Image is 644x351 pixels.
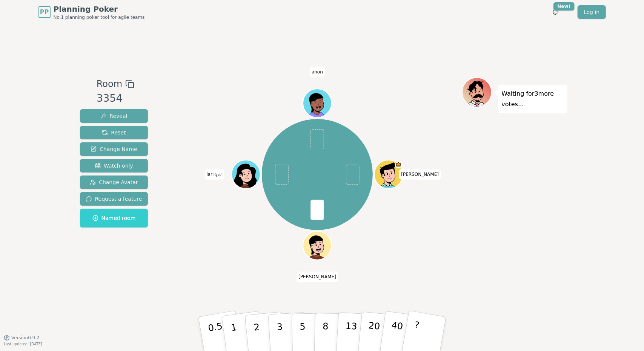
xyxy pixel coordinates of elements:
span: (you) [214,173,223,177]
span: Room [97,77,122,91]
button: Watch only [80,159,148,172]
span: No.1 planning poker tool for agile teams [54,14,145,20]
span: Rob is the host [395,161,402,168]
span: Reveal [100,112,127,120]
span: Version 0.9.2 [11,335,40,341]
span: Request a feature [86,195,142,203]
button: New! [549,5,563,19]
button: Change Name [80,142,148,156]
span: Named room [92,214,136,222]
span: Click to change your name [297,272,338,282]
button: Change Avatar [80,175,148,189]
div: New! [553,2,575,11]
button: Request a feature [80,192,148,206]
a: PPPlanning PokerNo.1 planning poker tool for agile teams [38,4,145,20]
span: Click to change your name [399,169,441,180]
button: Version0.9.2 [4,335,40,341]
span: Planning Poker [54,4,145,14]
button: Reveal [80,109,148,123]
div: 3354 [97,91,134,106]
p: Waiting for 3 more votes... [502,89,564,110]
span: Change Avatar [90,179,138,186]
button: Click to change your avatar [232,161,259,188]
button: Named room [80,209,148,227]
span: Click to change your name [204,169,224,180]
span: PP [40,8,49,17]
span: Reset [102,129,126,136]
span: Last updated: [DATE] [4,342,42,346]
span: Click to change your name [310,67,325,77]
a: Log in [578,5,606,19]
span: Change Name [91,145,137,153]
button: Reset [80,126,148,139]
span: Watch only [95,162,133,169]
